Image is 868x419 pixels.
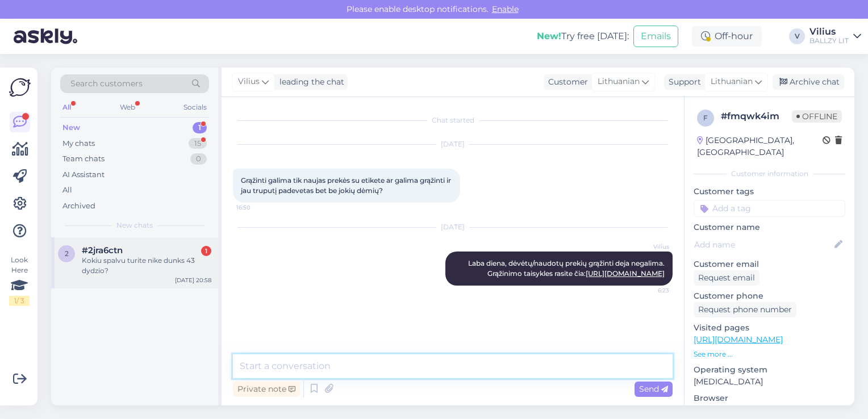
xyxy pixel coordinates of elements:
div: # fmqwk4im [721,110,792,123]
span: Grąžinti galima tik naujas prekės su etikete ar galima grąžinti ir jau truputį padevetas bet be j... [241,176,453,195]
p: Customer email [694,258,845,270]
span: Laba diena, dėvėtų/naudotų prekių grąžinti deja negalima. Grąžinimo taisykles rasite čia: [468,259,666,278]
div: Archive chat [773,74,844,90]
div: 15 [189,138,207,149]
div: [DATE] [233,139,673,149]
a: [URL][DOMAIN_NAME] [586,269,665,278]
span: New chats [116,220,153,231]
input: Add name [694,238,832,251]
span: 16:50 [236,203,279,212]
div: My chats [62,138,95,149]
span: Lithuanian [598,76,640,88]
div: Vilius [809,27,849,36]
div: Kokiu spalvu turite nike dunks 43 dydzio? [82,255,211,276]
p: Customer tags [694,186,845,198]
p: See more ... [694,349,845,359]
div: Off-hour [692,26,762,47]
span: Send [639,384,668,394]
div: V [789,28,805,44]
div: 0 [190,153,207,165]
span: Vilius [238,76,260,88]
div: 1 [201,246,211,256]
div: All [62,185,72,196]
div: Private note [233,382,300,397]
p: Browser [694,392,845,404]
p: Visited pages [694,322,845,334]
div: 1 / 3 [9,296,30,306]
span: f [703,114,708,122]
div: Support [664,76,701,88]
span: Lithuanian [711,76,753,88]
div: Socials [181,100,209,115]
div: Chat started [233,115,673,125]
div: New [62,122,80,133]
p: Operating system [694,364,845,376]
div: Look Here [9,255,30,306]
b: New! [537,31,561,41]
button: Emails [633,26,678,47]
div: [DATE] 20:58 [175,276,211,284]
span: #2jra6ctn [82,245,123,255]
span: Vilius [627,242,669,251]
span: Search customers [70,78,143,90]
div: Archived [62,200,95,212]
div: Customer [544,76,588,88]
div: Try free [DATE]: [537,30,629,43]
div: BALLZY LIT [809,36,849,45]
div: Request phone number [694,302,796,317]
img: Askly Logo [9,77,31,98]
div: [DATE] [233,222,673,232]
div: All [60,100,73,115]
p: Customer name [694,221,845,233]
div: Request email [694,270,759,286]
div: leading the chat [275,76,344,88]
div: Customer information [694,169,845,179]
div: Team chats [62,153,105,165]
a: [URL][DOMAIN_NAME] [694,334,783,345]
p: Chrome [TECHNICAL_ID] [694,404,845,416]
a: ViliusBALLZY LIT [809,27,861,45]
p: Customer phone [694,290,845,302]
div: 1 [193,122,207,133]
div: [GEOGRAPHIC_DATA], [GEOGRAPHIC_DATA] [697,135,823,158]
div: Web [118,100,137,115]
input: Add a tag [694,200,845,217]
span: 2 [65,249,69,258]
span: Enable [489,4,522,14]
p: [MEDICAL_DATA] [694,376,845,388]
span: 6:23 [627,286,669,295]
div: AI Assistant [62,169,105,181]
span: Offline [792,110,842,123]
